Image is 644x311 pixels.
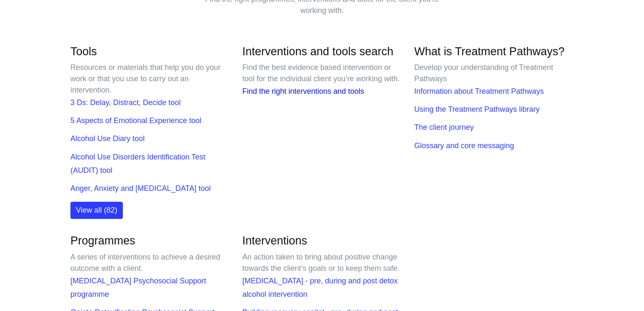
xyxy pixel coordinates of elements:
[70,134,145,143] a: Alcohol Use Diary tool
[242,87,364,95] a: Find the right interventions and tools
[414,87,544,95] a: Information about Treatment Pathways
[414,141,514,150] a: Glossary and core messaging
[414,45,565,58] a: What is Treatment Pathways?
[70,153,205,175] a: Alcohol Use Disorders Identification Test (AUDIT) tool
[414,123,474,131] a: The client journey
[70,116,201,125] a: 5 Aspects of Emotional Experience tool
[70,234,135,247] a: Programmes
[242,253,400,272] span: An action taken to bring about positive change towards the client’s goals or to keep them safe.
[414,63,553,83] span: Develop your understanding of Treatment Pathways
[242,277,398,298] a: [MEDICAL_DATA] - pre, during and post detox alcohol intervention
[70,277,206,298] a: [MEDICAL_DATA] Psychosocial Support programme
[70,202,123,219] a: View all (82)
[242,234,307,247] a: Interventions
[70,98,181,107] a: 3 Ds: Delay, Distract, Decide tool
[242,45,393,58] a: Interventions and tools search
[70,45,97,58] a: Tools
[70,184,211,193] a: Anger, Anxiety and [MEDICAL_DATA] tool
[70,63,221,94] span: Resources or materials that help you do your work or that you use to carry out an intervention.
[70,253,220,272] span: A series of interventions to achieve a desired outcome with a client.
[414,105,540,113] a: Using the Treatment Pathways library
[242,63,400,83] span: Find the best evidence based intervention or tool for the individual client you’re working with.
